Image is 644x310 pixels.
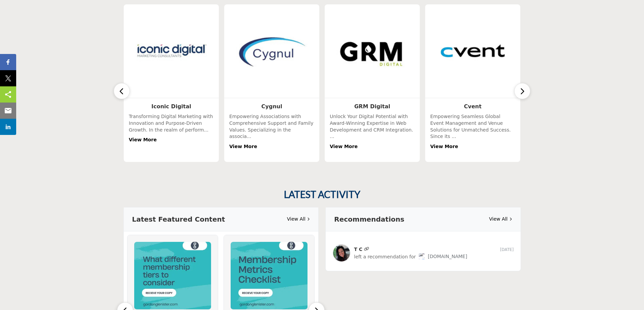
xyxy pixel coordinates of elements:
a: [DOMAIN_NAME] [417,254,467,259]
div: Transforming Digital Marketing with Innovation and Purpose-Driven Growth. In the realm of perform... [129,113,214,157]
img: Iconic Digital [129,9,214,94]
h2: LATEST ACTIVITY [284,189,360,200]
img: Cvent [430,9,515,94]
a: View All [489,216,512,223]
h3: Recommendations [334,214,404,224]
img: Membership Metrics Checklist [231,242,308,309]
h3: Latest Featured Content [132,214,225,224]
img: T C [332,244,351,262]
a: View More [129,137,157,142]
div: Empowering Seamless Global Event Management and Venue Solutions for Unmatched Success. Since its ... [430,113,515,157]
img: GRM Digital [330,9,415,94]
a: Iconic Digital [151,103,191,110]
a: View More [430,144,458,149]
span: [DATE] [500,247,514,252]
a: View More [330,144,358,149]
img: Event.Quest [417,253,426,261]
a: View More [229,144,257,149]
div: Unlock Your Digital Potential with Award-Winning Expertise in Web Development and CRM Integration... [330,113,415,157]
img: What Different Membership Tiers To Consider [134,242,211,309]
a: Cvent [464,103,481,110]
div: Empowering Associations with Comprehensive Support and Family Values. Specializing in the associa... [229,113,314,157]
img: Cygnul [229,9,314,94]
span: left a recommendation for [354,254,416,259]
a: View All [287,216,310,223]
a: Cygnul [261,103,282,110]
a: GRM Digital [354,103,390,110]
a: T C [354,247,362,252]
